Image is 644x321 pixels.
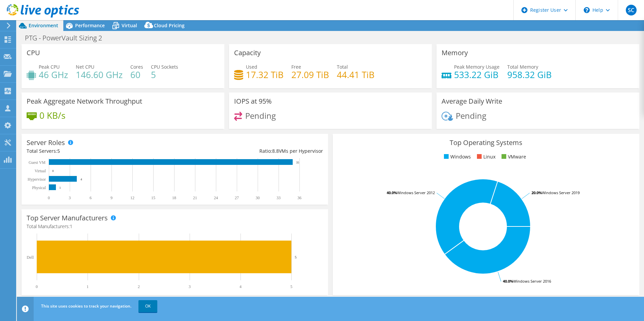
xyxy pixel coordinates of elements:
[35,169,46,173] text: Virtual
[22,34,112,42] h1: PTG - PowerVault Sizing 2
[27,255,34,260] text: Dell
[234,49,261,57] h3: Capacity
[70,223,72,229] span: 1
[337,64,348,70] span: Total
[110,195,112,200] text: 9
[542,190,580,195] tspan: Windows Server 2019
[235,195,239,200] text: 27
[277,195,281,200] text: 33
[151,71,178,78] h4: 5
[39,71,68,78] h4: 46 GHz
[175,147,323,155] div: Ratio: VMs per Hypervisor
[80,178,82,181] text: 4
[500,153,526,160] li: VMware
[256,195,260,200] text: 30
[239,284,241,289] text: 4
[442,98,502,105] h3: Average Daily Write
[76,64,94,70] span: Net CPU
[297,195,301,200] text: 36
[151,64,178,70] span: CPU Sockets
[39,112,65,119] h4: 0 KB/s
[475,153,495,160] li: Linux
[59,186,61,189] text: 1
[442,153,471,160] li: Windows
[387,190,397,195] tspan: 40.0%
[584,7,590,13] svg: \n
[296,161,299,164] text: 35
[246,64,257,70] span: Used
[295,255,297,259] text: 5
[122,22,137,29] span: Virtual
[513,279,551,284] tspan: Windows Server 2016
[29,22,58,29] span: Environment
[454,64,500,70] span: Peak Memory Usage
[291,64,301,70] span: Free
[338,139,634,146] h3: Top Operating Systems
[442,49,468,57] h3: Memory
[214,195,218,200] text: 24
[246,71,284,78] h4: 17.32 TiB
[41,303,131,309] span: This site uses cookies to track your navigation.
[626,5,637,15] span: SC
[69,195,71,200] text: 3
[27,147,175,155] div: Total Servers:
[27,223,323,230] h4: Total Manufacturers:
[272,148,279,154] span: 8.8
[57,148,60,154] span: 5
[532,190,542,195] tspan: 20.0%
[337,71,375,78] h4: 44.41 TiB
[39,64,60,70] span: Peak CPU
[75,22,105,29] span: Performance
[397,190,435,195] tspan: Windows Server 2012
[27,214,108,222] h3: Top Server Manufacturers
[29,160,45,165] text: Guest VM
[130,71,143,78] h4: 60
[291,71,329,78] h4: 27.09 TiB
[52,169,54,173] text: 0
[27,49,40,57] h3: CPU
[189,284,191,289] text: 3
[130,64,143,70] span: Cores
[90,195,92,200] text: 6
[27,139,65,146] h3: Server Roles
[76,71,123,78] h4: 146.60 GHz
[503,279,513,284] tspan: 40.0%
[138,300,157,312] a: OK
[172,195,176,200] text: 18
[507,64,538,70] span: Total Memory
[290,284,292,289] text: 5
[130,195,134,200] text: 12
[193,195,197,200] text: 21
[154,22,185,29] span: Cloud Pricing
[27,98,142,105] h3: Peak Aggregate Network Throughput
[454,71,500,78] h4: 533.22 GiB
[36,284,38,289] text: 0
[28,177,46,182] text: Hypervisor
[138,284,140,289] text: 2
[245,110,276,121] span: Pending
[456,110,486,121] span: Pending
[32,185,46,190] text: Physical
[151,195,155,200] text: 15
[507,71,552,78] h4: 958.32 GiB
[48,195,50,200] text: 0
[234,98,272,105] h3: IOPS at 95%
[87,284,89,289] text: 1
